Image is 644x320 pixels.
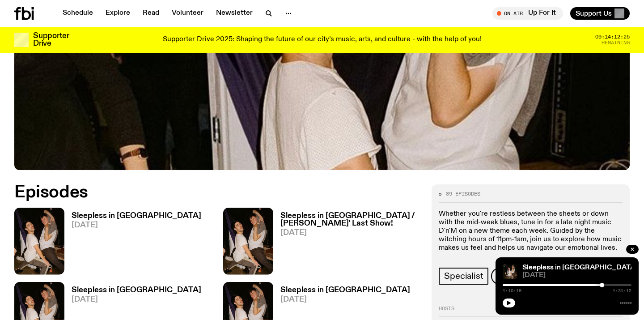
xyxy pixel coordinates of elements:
span: [DATE] [72,296,201,303]
p: Supporter Drive 2025: Shaping the future of our city’s music, arts, and culture - with the help o... [163,36,482,44]
a: Sleepless in [GEOGRAPHIC_DATA] / [PERSON_NAME]' Last Show![DATE] [273,212,421,274]
h3: Sleepless in [GEOGRAPHIC_DATA] [72,212,201,220]
span: 1:31:12 [613,289,631,293]
a: Volunteer [166,7,209,20]
h2: Hosts [439,306,623,317]
span: [DATE] [72,222,201,229]
a: Read [137,7,165,20]
span: [DATE] [280,296,410,303]
img: Marcus Whale is on the left, bent to his knees and arching back with a gleeful look his face He i... [503,265,517,279]
span: Specialist [444,271,483,281]
span: 89 episodes [446,192,480,196]
a: Sleepless in [GEOGRAPHIC_DATA][DATE] [64,212,201,274]
a: Schedule [57,7,98,20]
span: Support Us [576,9,612,17]
img: Marcus Whale is on the left, bent to his knees and arching back with a gleeful look his face He i... [223,208,273,274]
a: Sleepless in [GEOGRAPHIC_DATA] [522,264,637,271]
a: Newsletter [211,7,258,20]
img: Marcus Whale is on the left, bent to his knees and arching back with a gleeful look his face He i... [14,208,64,274]
h2: Episodes [14,184,421,201]
a: Specialist [439,268,488,285]
a: Explore [100,7,136,20]
button: Support Us [570,7,630,20]
h3: Sleepless in [GEOGRAPHIC_DATA] / [PERSON_NAME]' Last Show! [280,212,421,227]
span: [DATE] [280,229,421,237]
h3: Supporter Drive [33,32,69,47]
button: On AirUp For It [492,7,563,20]
a: Ambient [491,268,538,285]
p: Whether you're restless between the sheets or down with the mid-week blues, tune in for a late ni... [439,210,623,253]
h3: Sleepless in [GEOGRAPHIC_DATA] [72,286,201,294]
span: 1:10:19 [503,289,521,293]
h3: Sleepless in [GEOGRAPHIC_DATA] [280,286,410,294]
span: [DATE] [522,272,631,279]
span: 09:14:12:25 [595,34,630,39]
span: Remaining [602,40,630,45]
